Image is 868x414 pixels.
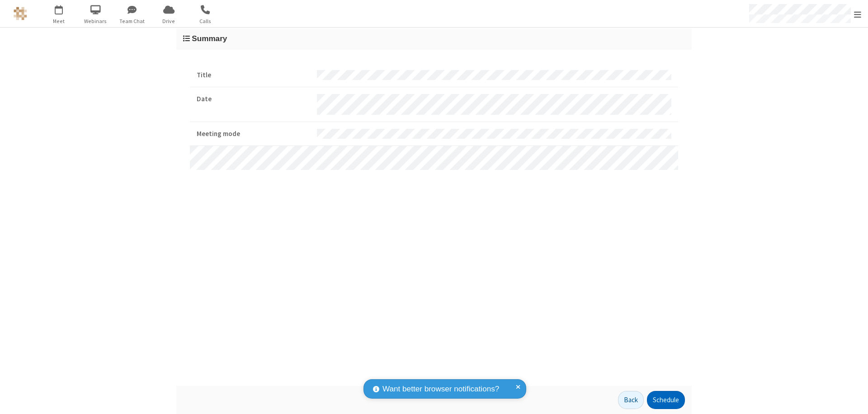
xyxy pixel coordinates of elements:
strong: Meeting mode [197,129,310,139]
span: Calls [189,17,222,25]
span: Meet [42,17,76,25]
span: Webinars [79,17,113,25]
button: Schedule [647,391,685,409]
span: Drive [152,17,186,25]
span: Team Chat [115,17,149,25]
strong: Title [197,70,310,80]
button: Back [618,391,644,409]
span: Summary [192,34,227,43]
strong: Date [197,94,310,104]
img: QA Selenium DO NOT DELETE OR CHANGE [14,7,27,20]
span: Want better browser notifications? [382,383,499,395]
